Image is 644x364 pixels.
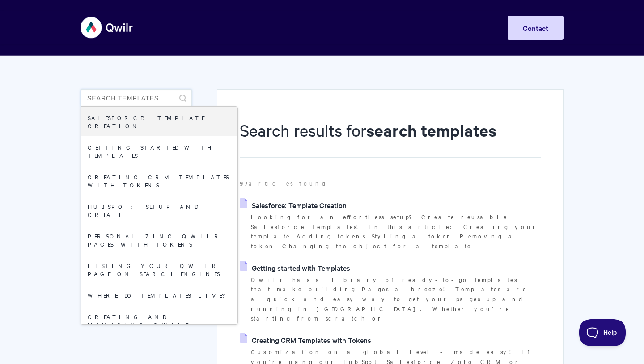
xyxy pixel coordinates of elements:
[240,178,541,188] p: articles found
[251,275,541,324] p: Qwilr has a library of ready-to-go templates that make building Pages a breeze! Templates are a q...
[81,107,237,136] a: Salesforce: Template Creation
[81,306,237,343] a: Creating and managing Qwilr Templates
[508,16,563,40] a: Contact
[251,212,541,251] p: Looking for an effortless setup? Create reusable Salesforce Templates! In this article: Creating ...
[240,261,350,274] a: Getting started with Templates
[81,136,237,166] a: Getting started with Templates
[366,119,496,141] strong: search templates
[81,195,237,225] a: HubSpot: Setup and Create
[81,225,237,255] a: Personalizing Qwilr Pages with Tokens
[240,179,249,187] strong: 97
[579,319,626,346] iframe: Toggle Customer Support
[240,333,371,347] a: Creating CRM Templates with Tokens
[81,284,237,306] a: Where Do Templates Live?
[80,89,192,107] input: Search
[80,11,134,44] img: Qwilr Help Center
[81,255,237,284] a: Listing your Qwilr Page on search engines
[240,198,347,212] a: Salesforce: Template Creation
[81,166,237,195] a: Creating CRM Templates with Tokens
[240,119,541,158] h1: Search results for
